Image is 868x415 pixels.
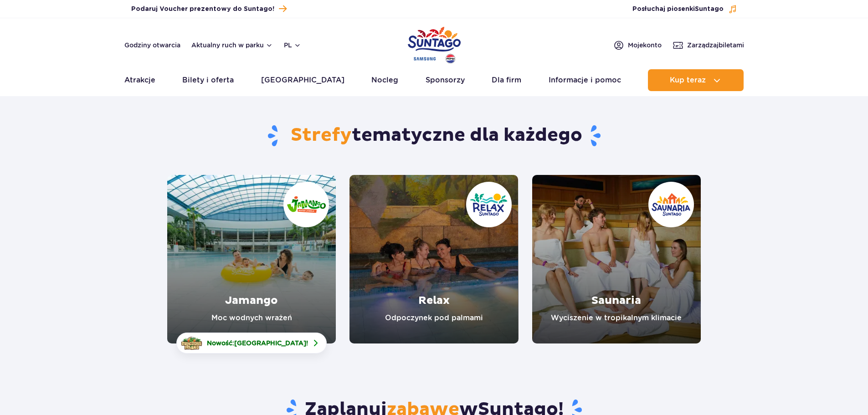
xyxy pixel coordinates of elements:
span: [GEOGRAPHIC_DATA] [234,339,306,347]
button: pl [284,41,301,50]
span: Posłuchaj piosenki [632,5,724,14]
span: Suntago [695,6,724,12]
a: Mojekonto [613,40,662,51]
h1: tematyczne dla każdego [167,124,701,148]
a: Jamango [167,175,336,343]
a: Nowość:[GEOGRAPHIC_DATA]! [176,333,327,354]
span: Moje konto [628,41,662,50]
a: Nocleg [371,69,398,91]
a: Bilety i oferta [182,69,234,91]
a: Sponsorzy [426,69,465,91]
span: Zarządzaj biletami [687,41,744,50]
a: [GEOGRAPHIC_DATA] [261,69,344,91]
button: Kup teraz [648,69,744,91]
span: Podaruj Voucher prezentowy do Suntago! [131,5,274,14]
span: Strefy [291,124,352,147]
a: Godziny otwarcia [124,41,180,50]
a: Dla firm [492,69,521,91]
button: Posłuchaj piosenkiSuntago [632,5,737,14]
a: Relax [349,175,518,343]
a: Informacje i pomoc [549,69,621,91]
a: Atrakcje [124,69,155,91]
a: Zarządzajbiletami [673,40,744,51]
a: Podaruj Voucher prezentowy do Suntago! [131,3,287,15]
span: Kup teraz [670,76,706,84]
button: Aktualny ruch w parku [191,41,273,49]
span: Nowość: ! [207,338,308,348]
a: Saunaria [532,175,701,343]
a: Park of Poland [408,23,461,65]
